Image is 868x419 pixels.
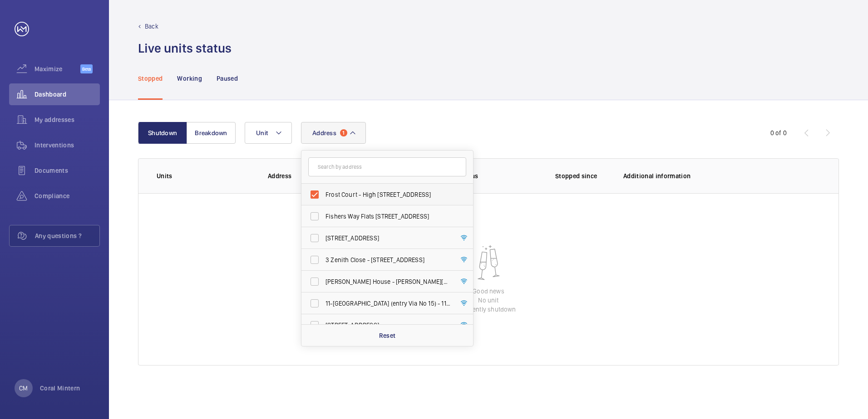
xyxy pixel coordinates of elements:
[80,64,93,73] span: Beta
[623,171,820,180] p: Additional information
[461,287,516,314] p: Good news No unit currently shutdown
[555,171,609,180] p: Stopped since
[245,122,292,144] button: Unit
[177,74,202,83] p: Working
[35,115,100,124] span: My addresses
[35,64,80,73] span: Maximize
[157,171,253,180] p: Units
[340,129,347,136] span: 1
[325,321,450,330] span: [STREET_ADDRESS]
[19,384,28,393] p: CM
[325,299,450,308] span: 11-[GEOGRAPHIC_DATA] (entry Via No 15) - 11-[GEOGRAPHIC_DATA] ([STREET_ADDRESS]
[40,384,80,393] p: Coral Mintern
[35,231,99,240] span: Any questions ?
[268,171,397,180] p: Address
[35,191,100,200] span: Compliance
[35,166,100,175] span: Documents
[35,141,100,150] span: Interventions
[325,277,450,286] span: [PERSON_NAME] House - [PERSON_NAME][GEOGRAPHIC_DATA]
[308,157,466,176] input: Search by address
[256,129,268,136] span: Unit
[35,90,100,99] span: Dashboard
[312,129,336,136] span: Address
[138,122,187,144] button: Shutdown
[138,40,232,57] h1: Live units status
[138,74,163,83] p: Stopped
[217,74,238,83] p: Paused
[379,331,396,340] p: Reset
[325,190,450,199] span: Frost Court - High [STREET_ADDRESS]
[770,128,787,137] div: 0 of 0
[187,122,236,144] button: Breakdown
[325,212,450,221] span: Fishers Way Flats [STREET_ADDRESS]
[325,234,450,243] span: [STREET_ADDRESS]
[145,22,158,31] p: Back
[301,122,366,144] button: Address1
[325,255,450,264] span: 3 Zenith Close - [STREET_ADDRESS]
